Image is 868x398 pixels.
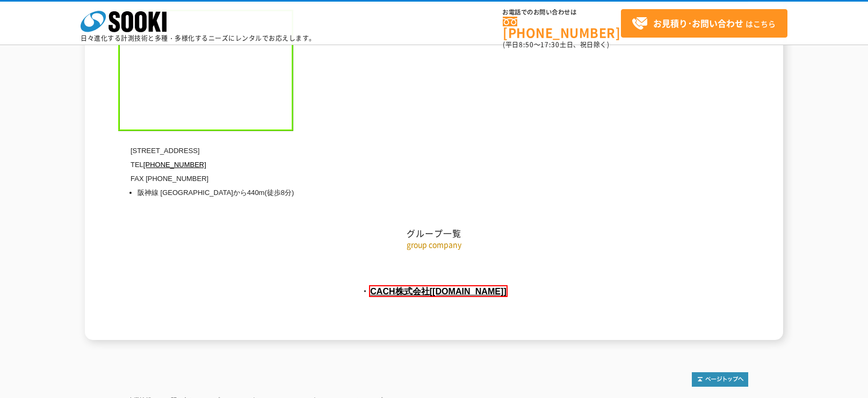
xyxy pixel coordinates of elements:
[519,40,534,49] span: 8:50
[369,285,508,297] a: CACH株式会社[[DOMAIN_NAME]]
[503,40,609,49] span: (平日 ～ 土日、祝日除く)
[653,17,743,30] strong: お見積り･お問い合わせ
[131,172,646,186] p: FAX [PHONE_NUMBER]
[143,161,206,169] a: [PHONE_NUMBER]
[120,120,748,239] h2: グループ一覧
[81,35,316,41] p: 日々進化する計測技術と多種・多様化するニーズにレンタルでお応えします。
[120,239,748,250] p: group company
[632,16,776,32] span: はこちら
[692,372,748,387] img: トップページへ
[503,17,621,39] a: [PHONE_NUMBER]
[131,144,646,158] p: [STREET_ADDRESS]
[621,9,787,38] a: お見積り･お問い合わせはこちら
[540,40,560,49] span: 17:30
[503,9,621,16] span: お電話でのお問い合わせは
[430,286,507,296] span: cach-inc.com
[138,186,646,200] li: 阪神線 [GEOGRAPHIC_DATA]から440m(徒歩8分)
[120,283,748,300] p: ・
[131,158,646,172] p: TEL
